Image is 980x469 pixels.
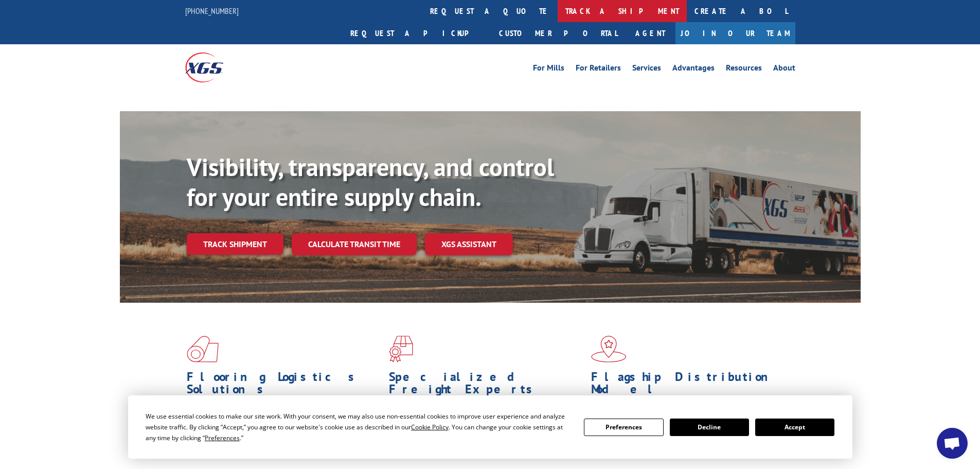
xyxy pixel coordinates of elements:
a: Advantages [672,64,715,75]
button: Decline [670,419,749,436]
img: xgs-icon-flagship-distribution-model-red [591,336,627,362]
a: For Mills [533,64,564,75]
a: For Retailers [576,64,621,75]
a: Join Our Team [675,22,795,44]
a: Agent [625,22,675,44]
a: About [773,64,795,75]
a: Request a pickup [343,22,491,44]
h1: Specialized Freight Experts [389,371,583,401]
div: Cookie Consent Prompt [128,395,852,459]
a: Track shipment [187,233,283,255]
a: Services [632,64,661,75]
img: xgs-icon-total-supply-chain-intelligence-red [187,336,219,362]
a: [PHONE_NUMBER] [185,6,239,16]
a: Resources [726,64,762,75]
a: XGS ASSISTANT [425,233,513,255]
h1: Flooring Logistics Solutions [187,371,381,401]
span: Cookie Policy [411,423,449,431]
b: Visibility, transparency, and control for your entire supply chain. [187,151,554,213]
a: Customer Portal [491,22,625,44]
div: Open chat [937,428,968,459]
h1: Flagship Distribution Model [591,371,786,401]
img: xgs-icon-focused-on-flooring-red [389,336,413,362]
span: Preferences [205,433,240,442]
div: We use essential cookies to make our site work. With your consent, we may also use non-essential ... [146,411,572,443]
button: Accept [755,419,834,436]
button: Preferences [584,419,663,436]
a: Calculate transit time [292,233,417,255]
